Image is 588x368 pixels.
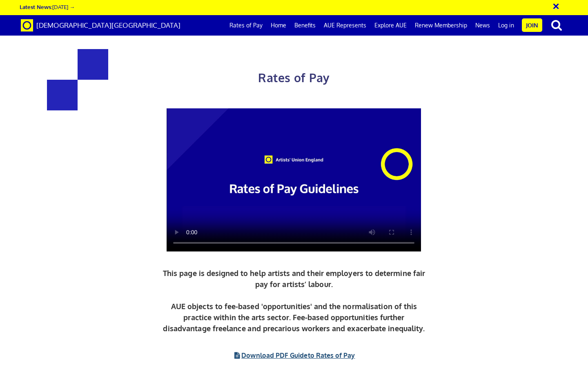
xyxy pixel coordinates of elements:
p: This page is designed to help artists and their employers to determine fair pay for artists’ labo... [161,268,428,334]
a: AUE Represents [320,15,370,36]
a: News [471,15,494,36]
a: Log in [494,15,518,36]
span: [DEMOGRAPHIC_DATA][GEOGRAPHIC_DATA] [36,21,180,29]
span: to Rates of Pay [308,351,355,359]
strong: Latest News: [20,3,52,10]
button: search [544,16,569,34]
a: Renew Membership [411,15,471,36]
span: Rates of Pay [258,70,330,85]
a: Explore AUE [370,15,411,36]
a: Brand [DEMOGRAPHIC_DATA][GEOGRAPHIC_DATA] [15,15,187,36]
a: Rates of Pay [225,15,267,36]
a: Home [267,15,290,36]
a: Download PDF Guideto Rates of Pay [233,351,355,359]
a: Join [522,18,542,32]
a: Latest News:[DATE] → [20,3,75,10]
a: Benefits [290,15,320,36]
